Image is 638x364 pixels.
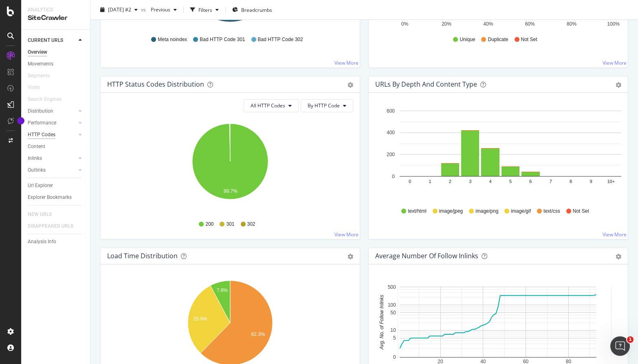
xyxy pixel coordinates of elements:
[348,254,353,259] div: gear
[392,174,395,179] text: 0
[525,21,535,27] text: 60%
[607,179,615,184] text: 10+
[28,83,40,92] div: Visits
[17,117,24,124] div: Tooltip anchor
[529,179,532,184] text: 6
[28,7,84,13] div: Analytics
[28,72,58,80] a: Segments
[28,222,81,231] a: DISAPPEARED URLS
[429,179,431,184] text: 1
[408,208,426,215] span: text/html
[224,188,238,194] text: 99.7%
[509,179,512,184] text: 5
[388,284,396,290] text: 500
[141,6,147,13] span: vs
[475,208,498,215] span: image/png
[348,82,353,88] div: gear
[616,254,621,259] div: gear
[460,36,475,43] span: Unique
[390,327,396,333] text: 10
[570,179,572,184] text: 8
[28,193,72,202] div: Explorer Bookmarks
[28,166,76,174] a: Outlinks
[616,82,621,88] div: gear
[28,107,53,116] div: Distribution
[409,179,411,184] text: 0
[247,221,255,228] span: 302
[258,36,303,43] span: Bad HTTP Code 302
[28,36,76,45] a: CURRENT URLS
[387,152,395,157] text: 200
[28,60,84,68] a: Movements
[244,99,299,112] button: All HTTP Codes
[28,210,52,219] div: NEW URLS
[387,108,395,114] text: 600
[627,336,634,343] span: 1
[511,208,531,215] span: image/gif
[147,3,180,16] button: Previous
[28,131,76,139] a: HTTP Codes
[488,36,508,43] span: Duplicate
[28,119,56,127] div: Performance
[610,336,630,356] iframe: Intercom live chat
[28,131,55,139] div: HTTP Codes
[28,95,70,104] a: Search Engines
[28,238,84,246] a: Analysis Info
[147,6,170,13] span: Previous
[28,107,76,116] a: Distribution
[439,208,463,215] span: image/jpeg
[390,310,396,316] text: 50
[28,72,50,80] div: Segments
[28,142,45,151] div: Content
[334,59,359,66] a: View More
[379,295,385,350] text: Avg. No. of Follow Inlinks
[108,6,131,13] span: 2025 Aug. 28th #2
[251,102,285,109] span: All HTTP Codes
[387,130,395,135] text: 400
[489,179,492,184] text: 4
[241,6,272,13] span: Breadcrumbs
[28,166,46,174] div: Outlinks
[28,181,84,190] a: Url Explorer
[28,142,84,151] a: Content
[375,80,477,88] div: URLs by Depth and Content Type
[393,335,396,341] text: 5
[543,208,560,215] span: text/css
[107,119,353,213] svg: A chart.
[226,221,234,228] span: 301
[217,288,228,293] text: 7.8%
[375,106,621,200] svg: A chart.
[521,36,537,43] span: Not Set
[28,154,76,163] a: Inlinks
[28,13,84,23] div: SiteCrawler
[469,179,471,184] text: 3
[28,193,84,202] a: Explorer Bookmarks
[158,36,187,43] span: Meta noindex
[567,21,576,27] text: 80%
[107,80,204,88] div: HTTP Status Codes Distribution
[375,252,478,260] div: Average Number of Follow Inlinks
[28,210,60,219] a: NEW URLS
[590,179,592,184] text: 9
[388,302,396,308] text: 100
[483,21,493,27] text: 40%
[449,179,451,184] text: 2
[607,21,620,27] text: 100%
[603,231,627,238] a: View More
[573,208,589,215] span: Not Set
[28,238,56,246] div: Analysis Info
[28,48,47,57] div: Overview
[308,102,340,109] span: By HTTP Code
[97,3,141,16] button: [DATE] #2
[28,36,63,45] div: CURRENT URLS
[28,83,48,92] a: Visits
[28,119,76,127] a: Performance
[198,6,212,13] div: Filters
[550,179,552,184] text: 7
[334,231,359,238] a: View More
[393,354,396,360] text: 0
[28,222,73,231] div: DISAPPEARED URLS
[187,3,222,16] button: Filters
